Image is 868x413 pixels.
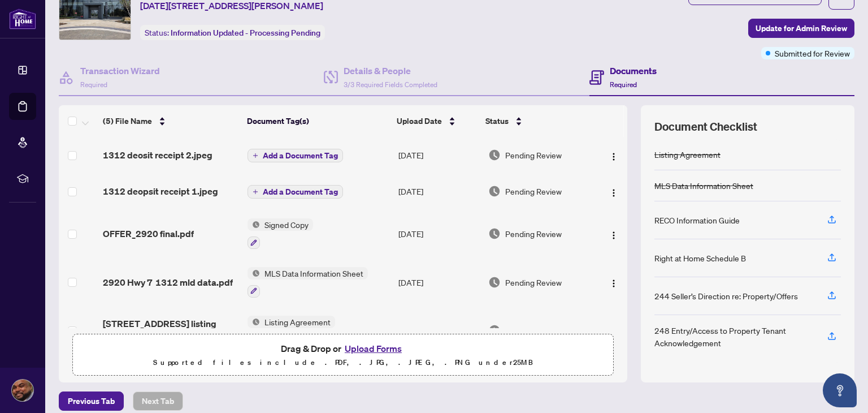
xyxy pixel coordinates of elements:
[80,80,107,89] span: Required
[392,105,481,137] th: Upload Date
[654,214,740,226] div: RECO Information Guide
[394,209,484,258] td: [DATE]
[103,276,233,289] span: 2920 Hwy 7 1312 mld data.pdf
[397,115,442,127] span: Upload Date
[12,380,33,401] img: Profile Icon
[248,316,260,328] img: Status Icon
[248,148,343,163] button: Add a Document Tag
[609,328,618,337] img: Logo
[394,307,484,355] td: [DATE]
[481,105,592,137] th: Status
[823,373,857,407] button: Open asap
[248,149,343,162] button: Add a Document Tag
[253,189,258,195] span: plus
[609,279,618,288] img: Logo
[394,258,484,307] td: [DATE]
[654,324,814,349] div: 248 Entry/Access to Property Tenant Acknowledgement
[171,28,320,38] span: Information Updated - Processing Pending
[73,334,613,376] span: Drag & Drop orUpload FormsSupported files include .PDF, .JPG, .JPEG, .PNG under25MB
[394,173,484,209] td: [DATE]
[610,64,657,78] h4: Documents
[488,149,501,161] img: Document Status
[248,184,343,199] button: Add a Document Tag
[756,19,847,37] span: Update for Admin Review
[248,185,343,199] button: Add a Document Tag
[775,47,850,59] span: Submitted for Review
[103,227,194,240] span: OFFER_2920 final.pdf
[605,146,623,164] button: Logo
[654,179,753,192] div: MLS Data Information Sheet
[103,148,212,162] span: 1312 deosit receipt 2.jpeg
[609,152,618,161] img: Logo
[748,19,854,38] button: Update for Admin Review
[80,64,160,78] h4: Transaction Wizard
[505,227,562,240] span: Pending Review
[59,392,124,411] button: Previous Tab
[248,218,313,249] button: Status IconSigned Copy
[654,148,721,161] div: Listing Agreement
[505,185,562,197] span: Pending Review
[248,218,260,231] img: Status Icon
[344,64,437,78] h4: Details & People
[654,119,757,135] span: Document Checklist
[253,153,258,158] span: plus
[610,80,637,89] span: Required
[133,392,183,411] button: Next Tab
[605,182,623,200] button: Logo
[609,231,618,240] img: Logo
[260,218,313,231] span: Signed Copy
[140,25,325,40] div: Status:
[488,276,501,289] img: Document Status
[9,8,36,29] img: logo
[248,316,335,346] button: Status IconListing Agreement
[485,115,509,127] span: Status
[248,267,260,279] img: Status Icon
[260,316,335,328] span: Listing Agreement
[488,227,501,240] img: Document Status
[341,341,405,356] button: Upload Forms
[103,317,238,344] span: [STREET_ADDRESS] listing agreement.pdf
[488,185,501,197] img: Document Status
[505,149,562,161] span: Pending Review
[344,80,437,89] span: 3/3 Required Fields Completed
[609,188,618,197] img: Logo
[103,184,218,198] span: 1312 deopsit receipt 1.jpeg
[98,105,242,137] th: (5) File Name
[242,105,392,137] th: Document Tag(s)
[248,267,368,298] button: Status IconMLS Data Information Sheet
[488,324,501,337] img: Document Status
[505,276,562,289] span: Pending Review
[281,341,405,356] span: Drag & Drop or
[260,267,368,279] span: MLS Data Information Sheet
[605,225,623,243] button: Logo
[68,392,115,410] span: Previous Tab
[605,321,623,339] button: Logo
[654,290,798,302] div: 244 Seller’s Direction re: Property/Offers
[80,356,606,369] p: Supported files include .PDF, .JPG, .JPEG, .PNG under 25 MB
[654,252,746,264] div: Right at Home Schedule B
[263,152,338,160] span: Add a Document Tag
[263,188,338,196] span: Add a Document Tag
[103,115,152,127] span: (5) File Name
[505,324,562,337] span: Pending Review
[605,273,623,291] button: Logo
[394,137,484,173] td: [DATE]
